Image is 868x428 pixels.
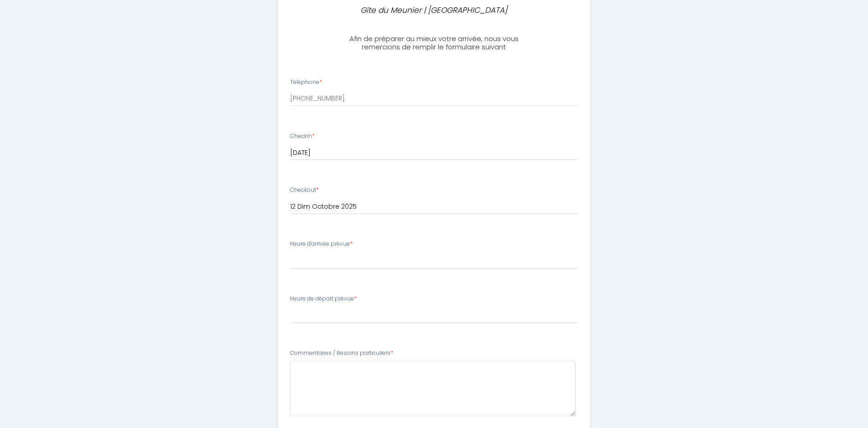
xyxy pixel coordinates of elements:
[290,240,353,248] label: Heure d'arrivée prévue
[290,132,315,141] label: Checkin
[290,78,322,87] label: Téléphone
[290,295,357,303] label: Heure de départ prévue
[333,35,535,51] h3: Afin de préparer au mieux votre arrivée, nous vous remercions de remplir le formulaire suivant
[290,186,319,195] label: Checkout
[337,4,532,16] p: Gîte du Meunier | [GEOGRAPHIC_DATA]
[290,349,393,358] label: Commentaires / Besoins particuliers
